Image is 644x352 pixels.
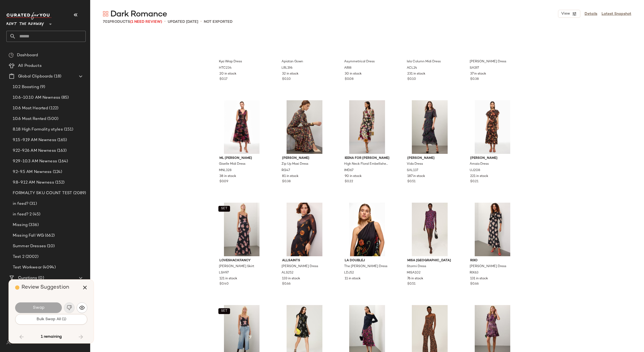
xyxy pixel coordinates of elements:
span: 30 in stock [345,72,362,76]
span: $0.10 [282,77,291,82]
span: (336) [28,222,39,228]
span: View [561,12,570,16]
span: (31) [28,201,37,207]
span: Ieena for [PERSON_NAME] [345,156,390,161]
span: SET [221,309,227,313]
span: $0.22 [345,179,353,184]
span: 9.8-9.12 AM Newness [13,180,54,186]
span: Isla Column Midi Dress [407,59,441,64]
button: SET [218,308,230,314]
span: 121 in stock [219,276,237,281]
span: $0.21 [470,179,478,184]
span: (2002) [24,254,38,260]
span: (163) [56,148,67,154]
img: RIX63.jpg [466,203,519,256]
span: 10.2 Boosting [13,84,39,90]
img: cfy_white_logo.C9jOOHJF.svg [6,12,51,20]
span: (18) [53,73,61,80]
span: 76 in stock [407,276,423,281]
span: (85) [60,95,69,101]
span: HTC234 [219,66,232,71]
span: 10.6 Most Rented [13,116,46,122]
span: FORMALTY SKU COUNT TEST [13,190,72,196]
span: UJ208 [470,168,480,173]
a: Latest Snapshot [602,11,631,17]
span: Vida Dress [407,162,423,167]
span: 9.22-9.26 AM Newness [13,148,56,154]
span: LDJ52 [344,271,354,275]
span: 9.2-9.5 AM Newness [13,169,52,175]
span: [PERSON_NAME] Dress [470,59,506,64]
span: 11 in stock [345,276,361,281]
span: 10.6-10.10 AM Newness [13,95,60,101]
span: (2089) [72,190,86,196]
span: SA197 [470,66,479,71]
span: 701 [103,20,109,24]
span: 9.29-10.3 AM Newness [13,158,57,164]
span: 131 in stock [470,276,488,281]
span: Stormi Dress [407,264,426,269]
span: (45) [32,211,40,218]
span: 8.18 High Formality styles [13,127,63,133]
span: Curations [18,275,37,281]
span: (124) [52,169,62,175]
span: 9.15-9.19 AM Newness [13,137,56,143]
span: (10) [46,243,55,249]
span: SAL137 [407,168,418,173]
span: Apiatan Gown [282,59,303,64]
span: $0.51 [407,179,416,184]
span: in feed? [13,201,28,207]
img: RG47.jpg [278,100,331,154]
span: The [PERSON_NAME] Dress [344,264,387,269]
span: RG47 [282,168,290,173]
span: [PERSON_NAME] Skirt [219,264,254,269]
span: • [200,19,202,25]
span: 231 in stock [407,72,425,76]
span: Test Workwear [13,264,42,271]
span: MNL328 [219,168,232,173]
img: LSH97.jpg [215,203,269,256]
span: 1 remaining [41,334,62,339]
img: SAL137.jpg [403,100,456,154]
span: LRL196 [282,66,292,71]
span: (164) [57,158,68,164]
span: (165) [56,137,67,143]
p: updated [DATE] [168,19,198,25]
span: (152) [54,180,65,186]
span: (1 Need Review) [130,20,162,24]
span: $0.66 [282,282,291,286]
span: ML [PERSON_NAME] [219,156,264,161]
img: svg%3e [79,305,85,310]
span: La DoubleJ [345,258,390,263]
span: • [164,19,166,25]
span: $0.40 [219,282,229,286]
span: [PERSON_NAME] Dress [470,264,506,269]
span: (122) [48,105,58,111]
span: 32 in stock [282,72,299,76]
span: RIX63 [470,271,478,275]
img: MNL328.jpg [215,100,269,154]
span: 81 in stock [282,174,299,179]
span: ALS252 [282,271,293,275]
span: Missing Fall WG [13,233,44,239]
span: Rixo [470,258,515,263]
img: ALS252.jpg [278,203,331,256]
span: (151) [63,127,74,133]
span: All Products [18,63,42,69]
span: [PERSON_NAME] [470,156,515,161]
span: LoveShackFancy [219,258,264,263]
img: svg%3e [8,53,14,58]
span: 10.6 Most Hearted [13,105,48,111]
span: (4094) [42,264,56,271]
span: Bulk Swap All (1) [36,317,66,321]
span: in feed? 2 [13,211,32,218]
span: Dashboard [17,52,38,58]
span: Amaia Dress [470,162,489,167]
span: 187 in stock [407,174,425,179]
span: ACL24 [407,66,417,71]
span: $0.38 [282,179,291,184]
span: 37 in stock [470,72,486,76]
span: Rent the Runway [6,18,44,28]
span: $0.51 [407,282,416,286]
a: Details [585,11,597,17]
